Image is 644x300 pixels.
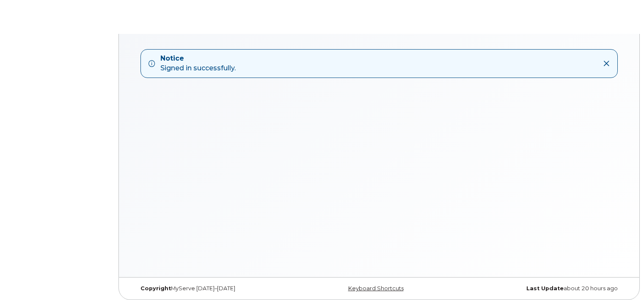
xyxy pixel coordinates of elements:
[348,285,404,292] a: Keyboard Shortcuts
[134,285,297,292] div: MyServe [DATE]–[DATE]
[160,54,236,73] div: Signed in successfully.
[160,54,236,64] strong: Notice
[461,285,624,292] div: about 20 hours ago
[526,285,564,292] strong: Last Update
[140,285,171,292] strong: Copyright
